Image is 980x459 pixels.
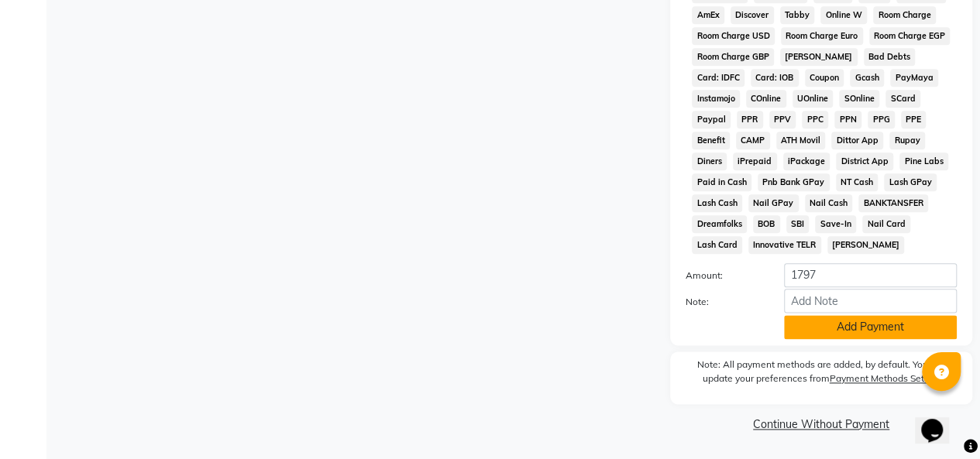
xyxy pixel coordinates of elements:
span: UOnline [793,90,834,108]
span: Room Charge Euro [781,27,863,45]
span: Diners [692,152,727,170]
span: PPC [802,111,828,128]
label: Payment Methods Setting [830,372,940,385]
span: Paypal [692,111,731,128]
span: Room Charge EGP [869,27,951,45]
span: Nail Cash [805,194,853,212]
span: PPR [737,111,763,128]
span: Lash GPay [884,173,937,191]
span: PPG [868,111,895,128]
span: PPE [901,111,927,128]
span: SBI [786,215,810,233]
span: SCard [885,90,920,108]
span: iPackage [783,152,830,170]
span: Lash Card [692,236,742,254]
span: Room Charge GBP [692,48,774,66]
span: SOnline [839,90,879,108]
span: iPrepaid [733,152,777,170]
span: PayMaya [890,69,938,87]
span: Dreamfolks [692,215,747,233]
span: Card: IDFC [692,69,744,87]
span: [PERSON_NAME] [780,48,858,66]
span: District App [836,152,893,170]
span: [PERSON_NAME] [827,236,905,254]
span: Pnb Bank GPay [758,173,830,191]
span: AmEx [692,6,724,24]
span: Gcash [850,69,884,87]
span: Discover [731,6,774,24]
span: Dittor App [831,132,883,149]
span: Save-In [815,215,856,233]
span: Online W [820,6,867,24]
span: Lash Cash [692,194,742,212]
input: Amount [784,263,957,287]
span: Room Charge [873,6,936,24]
span: Innovative TELR [748,236,821,254]
span: Benefit [692,132,730,149]
span: BOB [753,215,780,233]
label: Amount: [674,269,772,283]
span: Paid in Cash [692,173,751,191]
span: Tabby [780,6,815,24]
button: Add Payment [784,315,957,339]
span: NT Cash [836,173,879,191]
span: Room Charge USD [692,27,775,45]
span: Pine Labs [899,152,948,170]
span: Coupon [805,69,844,87]
span: Bad Debts [864,48,916,66]
span: PPV [769,111,796,128]
iframe: chat widget [915,397,965,444]
label: Note: All payment methods are added, by default. You can update your preferences from [686,358,957,392]
label: Note: [674,295,772,309]
span: BANKTANSFER [858,194,928,212]
span: CAMP [736,132,770,149]
span: Instamojo [692,90,740,108]
input: Add Note [784,289,957,313]
span: Nail Card [862,215,910,233]
span: ATH Movil [776,132,826,149]
span: PPN [834,111,861,128]
span: COnline [746,90,786,108]
span: Rupay [889,132,925,149]
span: Nail GPay [748,194,799,212]
span: Card: IOB [751,69,799,87]
a: Continue Without Payment [673,416,969,433]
